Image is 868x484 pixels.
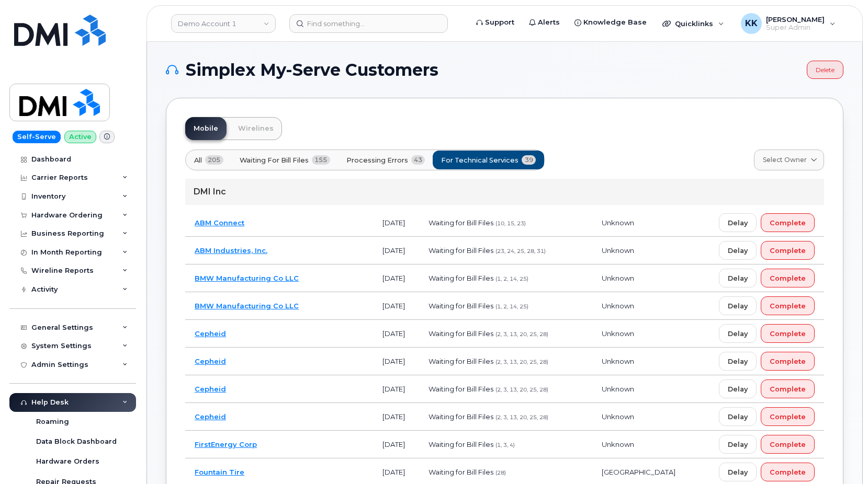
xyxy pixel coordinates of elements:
td: [DATE] [373,292,419,320]
button: Complete [761,269,815,287]
span: Waiting for Bill Files [429,412,493,421]
span: Unknown [602,440,634,448]
button: Complete [761,241,815,260]
span: Complete [770,301,806,311]
span: Simplex My-Serve Customers [186,62,438,78]
span: 43 [411,155,425,165]
a: Cepheid [195,329,226,338]
a: ABM Connect [195,218,244,227]
a: Select Owner [754,149,824,170]
span: 205 [205,155,223,165]
button: Complete [761,296,815,315]
span: Waiting for Bill Files [429,468,493,476]
span: (10, 15, 23) [495,220,526,227]
span: [GEOGRAPHIC_DATA] [602,468,675,476]
span: Delay [728,246,748,256]
span: 155 [312,155,330,165]
td: [DATE] [373,375,419,403]
span: (23, 24, 25, 28, 31) [495,248,546,255]
span: Unknown [602,385,634,393]
span: (1, 2, 14, 25) [495,303,528,310]
button: Delay [719,296,757,315]
span: Delay [728,384,748,394]
span: Waiting for Bill Files [429,329,493,338]
span: Delay [728,218,748,228]
a: FirstEnergy Corp [195,440,257,448]
span: Complete [770,467,806,477]
span: (2, 3, 13, 20, 25, 28) [495,386,548,393]
button: Delay [719,463,757,481]
button: Delay [719,407,757,426]
span: Complete [770,329,806,339]
a: Delete [807,61,843,79]
button: Delay [719,352,757,371]
button: Delay [719,379,757,398]
a: BMW Manufacturing Co LLC [195,274,299,282]
button: Delay [719,324,757,343]
span: Delay [728,329,748,339]
span: Waiting for Bill Files [429,302,493,310]
span: Unknown [602,329,634,338]
span: Waiting for Bill Files [429,385,493,393]
span: Waiting for Bill Files [429,218,493,227]
span: Complete [770,246,806,256]
button: Complete [761,324,815,343]
span: Complete [770,218,806,228]
button: Complete [761,435,815,454]
button: Delay [719,213,757,232]
a: Fountain Tire [195,468,244,476]
td: [DATE] [373,348,419,375]
span: (2, 3, 13, 20, 25, 28) [495,359,548,365]
span: Complete [770,356,806,366]
span: Delay [728,273,748,283]
span: Waiting for Bill Files [240,155,309,165]
span: Unknown [602,412,634,421]
td: [DATE] [373,403,419,431]
button: Complete [761,407,815,426]
span: Unknown [602,246,634,255]
span: Complete [770,273,806,283]
span: Waiting for Bill Files [429,246,493,255]
span: Unknown [602,274,634,282]
span: Waiting for Bill Files [429,357,493,365]
td: [DATE] [373,320,419,348]
span: Complete [770,440,806,450]
span: (2, 3, 13, 20, 25, 28) [495,414,548,421]
td: [DATE] [373,209,419,237]
button: Complete [761,463,815,481]
span: (1, 3, 4) [495,442,515,448]
div: DMI Inc [185,179,824,205]
span: Delay [728,301,748,311]
td: [DATE] [373,237,419,264]
button: Delay [719,241,757,260]
span: Complete [770,412,806,422]
span: Unknown [602,302,634,310]
a: Cepheid [195,385,226,393]
button: Delay [719,269,757,287]
span: Unknown [602,357,634,365]
span: Complete [770,384,806,394]
span: Processing Errors [346,155,408,165]
span: Delay [728,356,748,366]
td: [DATE] [373,264,419,292]
span: (28) [495,469,506,476]
td: [DATE] [373,431,419,458]
span: Delay [728,412,748,422]
a: Cepheid [195,357,226,365]
span: Delay [728,440,748,450]
a: Cepheid [195,412,226,421]
a: Mobile [185,117,227,140]
span: (2, 3, 13, 20, 25, 28) [495,331,548,338]
span: All [194,155,202,165]
a: Wirelines [230,117,282,140]
button: Delay [719,435,757,454]
button: Complete [761,213,815,232]
span: Waiting for Bill Files [429,440,493,448]
button: Complete [761,379,815,398]
span: Delay [728,467,748,477]
a: BMW Manufacturing Co LLC [195,302,299,310]
span: (1, 2, 14, 25) [495,275,528,282]
span: Unknown [602,218,634,227]
a: ABM Industries, Inc. [195,246,267,255]
button: Complete [761,352,815,371]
